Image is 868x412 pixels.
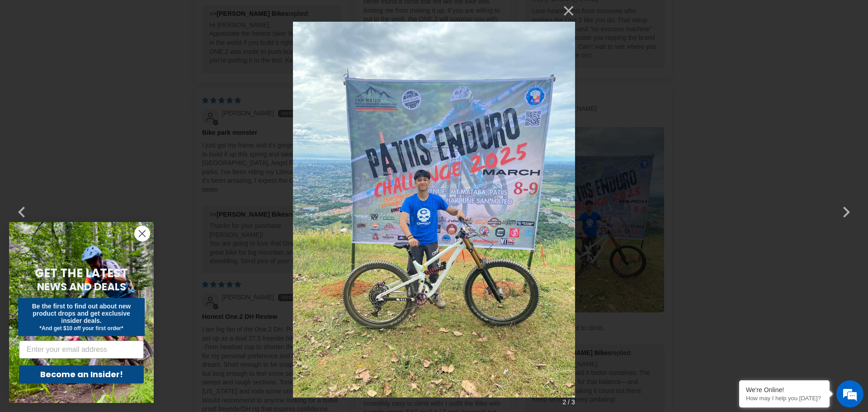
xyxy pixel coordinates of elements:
[10,50,24,63] div: Navigation go back
[29,45,52,68] img: d_696896380_company_1647369064580_696896380
[61,51,165,62] div: Chat with us now
[39,325,123,331] span: *And get $10 off your first order*
[746,395,823,402] p: How may I help you today?
[562,396,575,408] span: 2 / 3
[134,226,150,242] button: Close dialog
[19,365,144,384] button: Become an Insider!
[148,5,170,26] div: Minimize live chat window
[11,195,33,217] button: Previous (Left arrow key)
[37,279,126,294] span: NEWS AND DEALS
[32,303,131,324] span: Be the first to find out about new product drops and get exclusive insider deals.
[52,114,125,205] span: We're online!
[835,195,857,217] button: Next (Right arrow key)
[35,265,128,281] span: GET THE LATEST
[19,341,144,359] input: Enter your email address
[5,247,172,279] textarea: Type your message and hit 'Enter'
[746,386,823,393] div: We're Online!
